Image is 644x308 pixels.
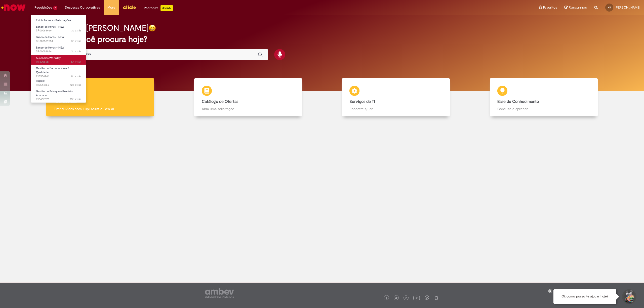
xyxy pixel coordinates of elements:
[31,89,86,100] a: Aberto R13482670 : Gestão de Estoque – Produto Acabado
[70,83,81,87] span: 12d atrás
[413,294,420,301] img: logo_footer_youtube.png
[36,90,73,97] span: Gestão de Estoque – Produto Acabado
[26,78,174,117] a: Tirar dúvidas Tirar dúvidas com Lupi Assist e Gen Ai
[31,24,86,33] a: Aberto SR000589591 : Banco de Horas - NEW
[52,24,149,32] h2: Bom dia, [PERSON_NAME]
[36,60,81,64] span: R13563330
[202,106,295,111] p: Abra uma solicitação
[71,39,81,43] time: 26/09/2025 17:53:39
[149,24,156,32] img: happy-face.png
[497,106,590,111] p: Consulte e aprenda
[36,83,81,87] span: R13544766
[543,5,557,10] span: Favoritos
[349,99,375,104] b: Serviços de TI
[71,50,81,53] time: 26/09/2025 17:44:55
[71,60,81,64] span: 5d atrás
[36,56,61,60] span: Ausências Workday
[36,66,69,74] span: Gestão de Fornecedores / Qualidade
[36,29,81,33] span: SR000589591
[31,66,86,76] a: Aberto R13554246 : Gestão de Fornecedores / Qualidade
[52,35,592,44] h2: O que você procura hoje?
[434,295,438,300] img: logo_footer_naosei.png
[385,297,388,299] img: logo_footer_facebook.png
[53,6,57,10] span: 7
[608,6,611,9] span: KS
[107,5,115,10] span: More
[71,29,81,32] span: 3d atrás
[71,39,81,43] span: 3d atrás
[36,74,81,78] span: R13554246
[31,15,86,103] ul: Requisições
[36,46,64,50] span: Banco de Horas - NEW
[70,83,81,87] time: 17/09/2025 16:36:37
[36,39,81,43] span: SR000589554
[36,79,45,83] span: Repack
[31,45,86,54] a: Aberto SR000589541 : Banco de Horas - NEW
[36,35,64,39] span: Banco de Horas - NEW
[34,5,52,10] span: Requisições
[395,297,397,299] img: logo_footer_twitter.png
[71,29,81,32] time: 26/09/2025 18:10:00
[71,50,81,53] span: 3d atrás
[65,5,100,10] span: Despesas Corporativas
[144,5,173,11] div: Padroniza
[36,25,64,29] span: Banco de Horas - NEW
[123,4,136,11] img: click_logo_yellow_360x200.png
[31,78,86,87] a: Aberto R13544766 : Repack
[569,5,587,10] span: Rascunhos
[71,74,81,78] span: 8d atrás
[31,18,86,23] a: Exibir Todas as Solicitações
[322,78,470,117] a: Serviços de TI Encontre ajuda
[36,97,81,101] span: R13482670
[425,295,429,300] img: logo_footer_workplace.png
[160,5,173,11] p: +GenAi
[54,106,147,111] p: Tirar dúvidas com Lupi Assist e Gen Ai
[349,106,442,111] p: Encontre ajuda
[31,55,86,65] a: Aberto R13563330 : Ausências Workday
[621,289,636,304] button: Iniciar Conversa de Suporte
[71,60,81,64] time: 24/09/2025 14:37:53
[470,78,618,117] a: Base de Conhecimento Consulte e aprenda
[70,97,81,101] span: 25d atrás
[1,3,26,13] img: ServiceNow
[405,297,407,300] img: logo_footer_linkedin.png
[202,99,238,104] b: Catálogo de Ofertas
[31,34,86,44] a: Aberto SR000589554 : Banco de Horas - NEW
[615,5,640,10] span: [PERSON_NAME]
[553,289,616,304] div: Oi, como posso te ajudar hoje?
[205,288,234,298] img: logo_footer_ambev_rotulo_gray.png
[565,5,587,10] a: Rascunhos
[497,99,539,104] b: Base de Conhecimento
[71,74,81,78] time: 22/09/2025 10:34:58
[70,97,81,101] time: 04/09/2025 17:36:54
[174,78,322,117] a: Catálogo de Ofertas Abra uma solicitação
[36,50,81,54] span: SR000589541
